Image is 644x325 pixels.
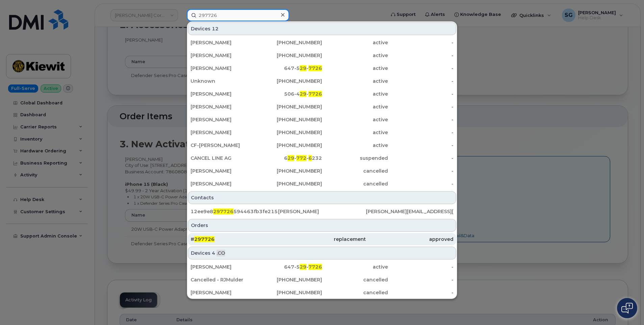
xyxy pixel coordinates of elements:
a: [PERSON_NAME][PHONE_NUMBER]cancelled- [188,165,456,177]
div: [PERSON_NAME] [191,52,256,59]
div: - [388,65,454,72]
div: Orders [188,219,456,232]
div: active [322,39,388,46]
div: active [322,103,388,110]
div: [PERSON_NAME] [191,116,256,123]
a: [PERSON_NAME]506-429-7726active- [188,88,456,100]
div: active [322,52,388,59]
a: [PERSON_NAME][PHONE_NUMBER]active- [188,126,456,139]
div: 506-4 - [256,91,322,97]
div: Devices [188,22,456,35]
a: [PERSON_NAME][PHONE_NUMBER]active- [188,36,456,49]
input: Find something... [187,9,289,21]
div: - [388,289,454,296]
div: 647-5 - [256,65,322,72]
a: Cancelled - RJMulder[PHONE_NUMBER]cancelled- [188,274,456,286]
span: 772 [296,155,306,161]
div: - [388,116,454,123]
div: [PERSON_NAME] [191,168,256,174]
div: [PERSON_NAME] [191,103,256,110]
div: [PERSON_NAME][EMAIL_ADDRESS][PERSON_NAME][DOMAIN_NAME] [366,208,453,215]
div: [PERSON_NAME] [191,180,256,187]
div: 647-5 - [256,264,322,270]
div: [PHONE_NUMBER] [256,129,322,136]
div: cancelled [322,276,388,283]
div: cancelled [322,289,388,296]
div: - [388,129,454,136]
a: [PERSON_NAME][PHONE_NUMBER]active- [188,101,456,113]
a: Unknown[PHONE_NUMBER]active- [188,75,456,87]
div: - [388,276,454,283]
div: [PERSON_NAME] [191,91,256,97]
div: Cancelled - RJMulder [191,276,256,283]
div: [PERSON_NAME] [191,65,256,72]
span: .CO [217,250,225,256]
span: 29 [300,91,306,97]
span: 7726 [308,65,322,71]
div: active [322,264,388,270]
div: [PERSON_NAME] [278,208,366,215]
span: 4 [212,250,215,256]
div: - [388,180,454,187]
span: 7726 [308,264,322,270]
div: [PHONE_NUMBER] [256,78,322,84]
div: replacement [278,236,366,243]
div: [PHONE_NUMBER] [256,289,322,296]
div: - [388,155,454,161]
div: cancelled [322,168,388,174]
div: - [388,91,454,97]
a: CF-[PERSON_NAME][PHONE_NUMBER]active- [188,139,456,151]
span: 12 [212,25,219,32]
div: Contacts [188,191,456,204]
a: [PERSON_NAME]647-529-7726active- [188,261,456,273]
div: Unknown [191,78,256,84]
div: [PHONE_NUMBER] [256,52,322,59]
div: [PERSON_NAME] [191,129,256,136]
div: Devices [188,247,456,259]
div: cancelled [322,180,388,187]
a: CANCEL LINE AG629-772-6232suspended- [188,152,456,164]
div: [PHONE_NUMBER] [256,39,322,46]
div: active [322,142,388,149]
div: CF-[PERSON_NAME] [191,142,256,149]
div: [PHONE_NUMBER] [256,103,322,110]
div: [PERSON_NAME] [191,264,256,270]
div: active [322,65,388,72]
div: [PHONE_NUMBER] [256,142,322,149]
a: [PERSON_NAME][PHONE_NUMBER]cancelled- [188,286,456,299]
a: #297726replacementapproved [188,233,456,245]
img: Open chat [621,303,633,314]
a: [PERSON_NAME][PHONE_NUMBER]cancelled- [188,178,456,190]
div: active [322,129,388,136]
div: - [388,264,454,270]
span: 29 [288,155,294,161]
div: [PHONE_NUMBER] [256,168,322,174]
div: active [322,116,388,123]
div: [PERSON_NAME] [191,289,256,296]
div: 12ee9e8 594463fb3fe2153af9b [191,208,278,215]
div: [PERSON_NAME] [191,39,256,46]
div: - [388,78,454,84]
span: 297726 [194,236,215,242]
div: [PHONE_NUMBER] [256,276,322,283]
div: [PHONE_NUMBER] [256,116,322,123]
span: 6 [308,155,312,161]
div: [PHONE_NUMBER] [256,180,322,187]
span: 29 [300,65,306,71]
a: [PERSON_NAME]647-529-7726active- [188,62,456,74]
div: - [388,39,454,46]
div: - [388,142,454,149]
div: - [388,52,454,59]
div: - [388,168,454,174]
a: [PERSON_NAME][PHONE_NUMBER]active- [188,49,456,61]
span: 7726 [308,91,322,97]
div: active [322,91,388,97]
div: 6 - - 232 [256,155,322,161]
span: 297726 [213,208,233,215]
div: suspended [322,155,388,161]
a: [PERSON_NAME][PHONE_NUMBER]active- [188,114,456,126]
span: 29 [300,264,306,270]
div: active [322,78,388,84]
div: CANCEL LINE AG [191,155,256,161]
div: - [388,103,454,110]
